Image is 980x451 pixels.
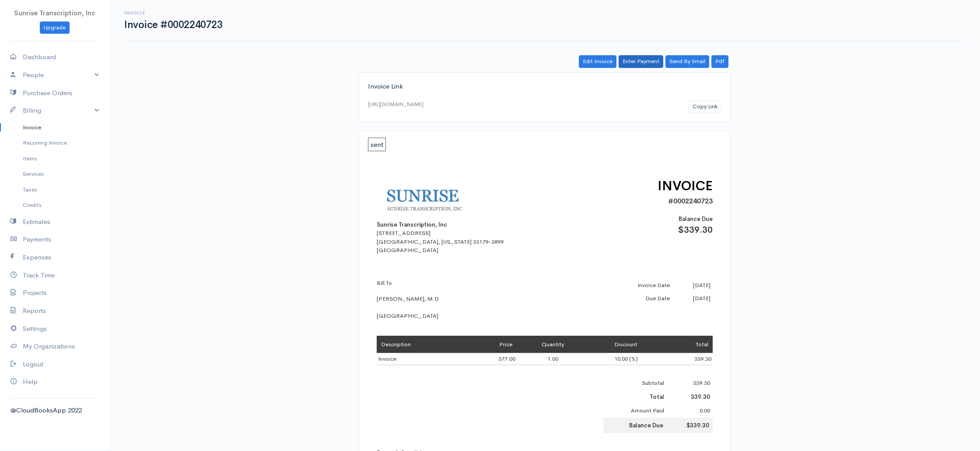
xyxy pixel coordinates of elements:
div: [PERSON_NAME], M.D [GEOGRAPHIC_DATA] [377,279,530,320]
div: [URL][DOMAIN_NAME] [368,100,423,108]
td: 339.30 [667,376,713,390]
td: Balance Due [603,418,667,433]
h6: Invoice [124,11,222,15]
h1: Invoice #0002240723 [124,19,222,30]
td: Price [466,336,517,353]
td: Invoice Date [603,279,672,292]
td: [DATE] [672,279,713,292]
td: Subtotal [603,376,667,390]
td: Amount Paid [603,404,667,418]
td: Discount [589,336,663,353]
a: Upgrade [40,21,70,34]
td: 339.30 [663,353,713,365]
td: [DATE] [672,292,713,305]
td: $339.30 [667,418,713,433]
p: Bill To [377,279,530,288]
td: Quantity [517,336,589,353]
span: Sunrise Transcription, Inc [14,9,95,17]
b: Total [650,393,664,401]
td: 10.00 (%) [589,353,663,365]
div: [STREET_ADDRESS] [GEOGRAPHIC_DATA], [US_STATE] 33179-3899 [GEOGRAPHIC_DATA] [377,229,530,255]
button: Copy Link [689,100,721,113]
div: Invoice Link [368,82,721,92]
span: sent [368,138,386,151]
b: Sunrise Transcription, Inc [377,221,447,228]
img: logo-41.gif [377,176,486,220]
b: 339.30 [691,393,710,401]
a: Edit Invoice [579,55,616,68]
td: 1.00 [517,353,589,365]
td: Due Date [603,292,672,305]
td: Total [663,336,713,353]
span: $339.30 [678,224,713,235]
span: Balance Due [679,215,713,223]
span: INVOICE [658,178,713,194]
a: Pdf [711,55,728,68]
td: 0.00 [667,404,713,418]
span: #0002240723 [668,196,713,206]
a: Enter Payment [619,55,663,68]
td: Description [377,336,466,353]
td: Invoice [377,353,466,365]
a: Send By Email [665,55,709,68]
div: @CloudBooksApp 2022 [10,405,99,415]
td: 377.00 [466,353,517,365]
